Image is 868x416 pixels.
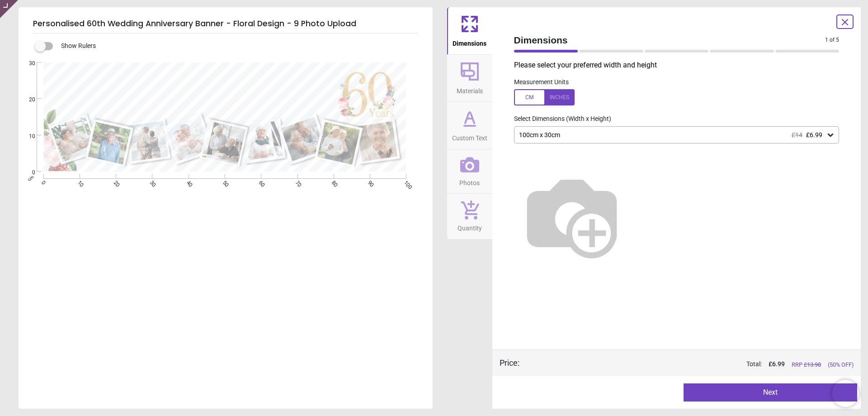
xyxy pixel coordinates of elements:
span: 1 of 5 [825,36,839,44]
span: Custom Text [452,129,487,143]
button: Custom Text [447,102,492,149]
span: Photos [459,174,480,188]
button: Dimensions [447,7,492,54]
span: 30 [18,60,35,67]
div: Show Rulers [40,41,433,52]
h5: Personalised 60th Wedding Anniversary Banner - Floral Design - 9 Photo Upload [33,14,418,33]
span: (50% OFF) [828,361,854,369]
span: RRP [792,361,821,369]
img: Helper for size comparison [514,158,630,274]
span: £ [769,360,785,369]
p: Please select your preferred width and height [514,60,847,70]
span: Quantity [458,220,482,233]
span: 20 [18,96,35,104]
div: Total: [533,360,854,369]
span: 6.99 [772,360,785,368]
button: Quantity [447,194,492,239]
span: 10 [18,133,35,140]
div: Price : [500,357,519,368]
span: £ 13.98 [804,361,821,368]
span: Materials [457,82,483,96]
span: 0 [18,169,35,177]
div: 100cm x 30cm [518,131,826,139]
button: Materials [447,55,492,102]
label: Measurement Units [514,78,569,87]
span: £14 [792,131,802,139]
button: Next [684,383,857,402]
span: £6.99 [806,131,822,139]
label: Select Dimensions (Width x Height) [507,115,611,124]
span: Dimensions [453,35,486,48]
span: Dimensions [514,33,826,47]
button: Photos [447,149,492,194]
iframe: Brevo live chat [832,380,859,407]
